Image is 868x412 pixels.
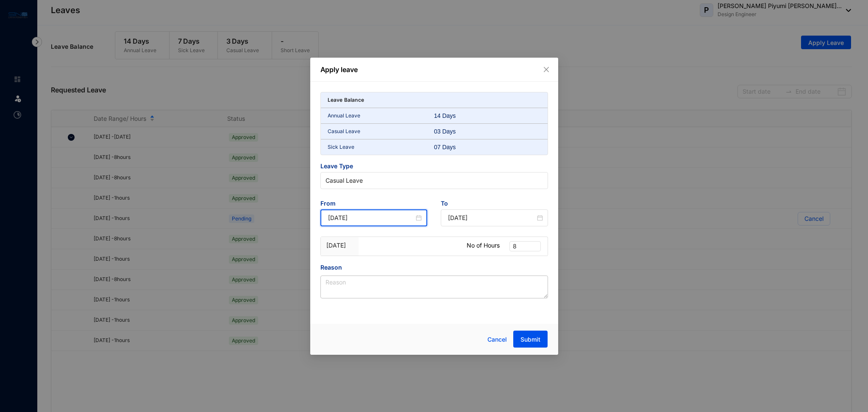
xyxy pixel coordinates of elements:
button: Close [542,65,551,74]
p: Apply leave [320,64,548,75]
span: close [543,66,550,73]
span: Leave Type [320,162,548,172]
button: Submit [513,331,548,348]
span: Submit [520,335,540,344]
button: Cancel [481,331,513,348]
p: Annual Leave [328,111,434,120]
input: End Date [448,213,535,223]
p: Leave Balance [328,96,364,104]
div: 14 Days [434,111,470,120]
div: 03 Days [434,127,470,136]
span: To [441,199,548,209]
p: Casual Leave [328,127,434,136]
div: 07 Days [434,143,470,151]
span: 8 [513,242,537,251]
span: Casual Leave [325,174,543,187]
span: From [320,199,428,209]
span: Cancel [487,335,507,344]
input: Start Date [328,213,415,223]
p: Sick Leave [328,143,434,151]
p: No of Hours [467,241,500,250]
